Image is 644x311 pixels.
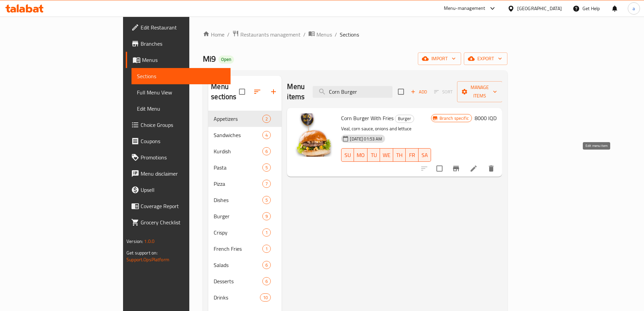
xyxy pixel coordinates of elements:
[208,143,282,159] div: Kurdish6
[287,82,305,102] h2: Menu items
[232,30,301,39] a: Restaurants management
[263,262,270,268] span: 6
[262,277,271,285] div: items
[262,245,271,253] div: items
[423,54,456,63] span: import
[126,19,231,36] a: Edit Restaurant
[214,163,262,172] span: Pasta
[141,121,225,129] span: Choice Groups
[141,23,225,31] span: Edit Restaurant
[633,5,635,12] span: a
[395,115,414,123] span: Burger
[214,212,262,220] span: Burger
[262,196,271,204] div: items
[262,115,271,123] div: items
[347,136,385,142] span: [DATE] 01:53 AM
[408,87,430,97] button: Add
[263,213,270,220] span: 9
[437,115,472,121] span: Branch specific
[262,163,271,172] div: items
[208,127,282,143] div: Sandwiches4
[208,192,282,208] div: Dishes5
[126,248,158,257] span: Get support on:
[263,164,270,171] span: 5
[316,30,332,39] span: Menus
[126,198,231,214] a: Coverage Report
[126,214,231,230] a: Grocery Checklist
[408,150,415,160] span: FR
[457,81,502,102] button: Manage items
[214,180,262,188] span: Pizza
[214,196,262,204] div: Dishes
[469,54,502,63] span: export
[203,30,507,39] nav: breadcrumb
[292,113,336,157] img: Corn Burger With Fries
[137,72,225,80] span: Sections
[263,181,270,187] span: 7
[341,113,393,123] span: Corn Burger With Fries
[214,228,262,237] span: Crispy
[430,87,457,97] span: Select section first
[421,150,428,160] span: SA
[144,237,154,246] span: 1.0.0
[464,52,507,65] button: export
[137,105,225,113] span: Edit Menu
[406,148,418,162] button: FR
[354,148,367,162] button: MO
[262,212,271,220] div: items
[214,261,262,269] span: Salads
[410,88,428,96] span: Add
[263,229,270,236] span: 1
[432,161,447,176] span: Select to update
[214,293,260,302] span: Drinks
[263,278,270,285] span: 6
[263,246,270,252] span: 1
[126,237,143,246] span: Version:
[126,255,169,264] a: Support.OpsPlatform
[370,150,377,160] span: TU
[132,84,231,101] a: Full Menu View
[141,40,225,48] span: Branches
[126,182,231,198] a: Upsell
[235,85,249,99] span: Select all sections
[214,245,262,253] div: French Fries
[208,176,282,192] div: Pizza7
[141,170,225,178] span: Menu disclaimer
[208,224,282,241] div: Crispy1
[208,111,282,127] div: Appetizers2
[262,147,271,155] div: items
[260,293,271,302] div: items
[396,150,403,160] span: TH
[208,108,282,308] nav: Menu sections
[132,68,231,84] a: Sections
[263,132,270,138] span: 4
[141,153,225,161] span: Promotions
[448,160,464,177] button: Branch-specific-item
[260,294,270,301] span: 10
[462,83,497,100] span: Manage items
[483,160,499,177] button: delete
[126,133,231,149] a: Coupons
[208,241,282,257] div: French Fries1
[240,30,301,39] span: Restaurants management
[357,150,365,160] span: MO
[265,84,282,100] button: Add section
[249,84,265,100] span: Sort sections
[214,277,262,285] div: Desserts
[344,150,351,160] span: SU
[208,257,282,273] div: Salads6
[395,115,414,123] div: Burger
[444,4,485,13] div: Menu-management
[208,289,282,306] div: Drinks10
[137,88,225,96] span: Full Menu View
[214,115,262,123] span: Appetizers
[141,202,225,210] span: Coverage Report
[408,87,430,97] span: Add item
[214,147,262,155] span: Kurdish
[517,5,562,12] div: [GEOGRAPHIC_DATA]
